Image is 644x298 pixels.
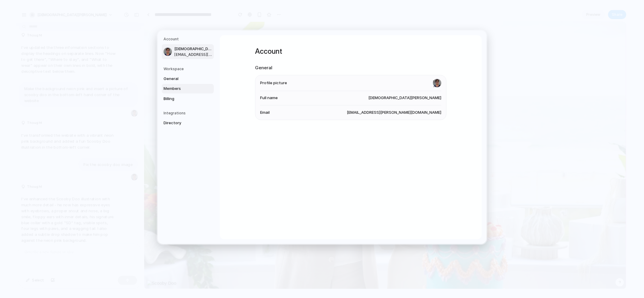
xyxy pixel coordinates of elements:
span: Directory [164,120,202,126]
a: Our Wedding [20,28,53,39]
span: Full name [260,95,278,101]
span: Profile picture [260,80,287,86]
span: [EMAIL_ADDRESS][PERSON_NAME][DOMAIN_NAME] [347,109,441,115]
h5: Workspace [164,66,214,71]
a: [DEMOGRAPHIC_DATA][PERSON_NAME][EMAIL_ADDRESS][PERSON_NAME][DOMAIN_NAME] [162,44,214,59]
a: General [162,74,214,83]
h1: Account [255,46,446,57]
h5: Integrations [164,110,214,116]
a: Directory [162,118,214,128]
a: Billing [162,94,214,103]
h5: Account [164,36,214,42]
a: [DEMOGRAPHIC_DATA] & [PERSON_NAME] [193,19,315,47]
span: [DEMOGRAPHIC_DATA][PERSON_NAME] [174,46,213,52]
a: Members [162,84,214,93]
span: General [164,76,202,82]
span: [EMAIL_ADDRESS][PERSON_NAME][DOMAIN_NAME] [174,52,213,57]
span: Email [260,109,270,115]
span: Billing [164,96,202,102]
h2: General [255,64,446,71]
span: [DEMOGRAPHIC_DATA][PERSON_NAME] [368,95,441,101]
span: Members [164,86,202,92]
